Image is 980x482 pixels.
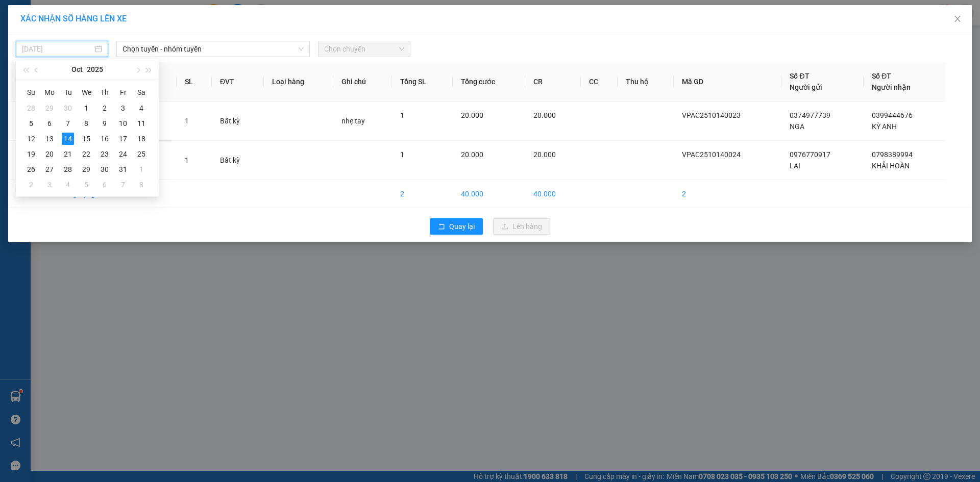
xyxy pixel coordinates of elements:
[117,148,129,160] div: 24
[117,102,129,114] div: 3
[59,177,77,192] td: 2025-11-04
[22,84,40,100] th: Su
[77,84,95,100] th: We
[22,100,40,116] td: 2025-09-28
[95,116,114,131] td: 2025-10-09
[114,162,132,177] td: 2025-10-31
[62,163,74,175] div: 28
[212,102,264,141] td: Bất kỳ
[790,150,830,159] span: 0976770917
[438,223,445,231] span: rollback
[682,111,741,119] span: VPAC2510140023
[461,150,483,159] span: 20.000
[80,148,92,160] div: 22
[132,162,151,177] td: 2025-11-01
[40,131,59,146] td: 2025-10-13
[22,177,40,192] td: 2025-11-02
[59,131,77,146] td: 2025-10-14
[953,15,962,23] span: close
[87,59,103,80] button: 2025
[40,84,59,100] th: Mo
[581,62,618,102] th: CC
[682,150,741,159] span: VPAC2510140024
[43,102,56,114] div: 29
[62,179,74,191] div: 4
[62,102,74,114] div: 30
[449,221,475,232] span: Quay lại
[943,5,972,34] button: Close
[135,102,148,114] div: 4
[135,163,148,175] div: 1
[525,180,581,208] td: 40.000
[20,14,127,23] span: XÁC NHẬN SỐ HÀNG LÊN XE
[790,162,800,170] span: LAI
[59,116,77,131] td: 2025-10-07
[77,146,95,162] td: 2025-10-22
[22,146,40,162] td: 2025-10-19
[117,163,129,175] div: 31
[22,131,40,146] td: 2025-10-12
[62,117,74,130] div: 7
[99,163,111,175] div: 30
[25,117,37,130] div: 5
[80,133,92,145] div: 15
[132,100,151,116] td: 2025-10-04
[25,163,37,175] div: 26
[790,72,809,80] span: Số ĐT
[95,131,114,146] td: 2025-10-16
[185,117,189,125] span: 1
[59,84,77,100] th: Tu
[132,146,151,162] td: 2025-10-25
[872,72,891,80] span: Số ĐT
[135,117,148,130] div: 11
[77,116,95,131] td: 2025-10-08
[400,150,404,159] span: 1
[872,83,911,91] span: Người nhận
[324,41,404,57] span: Chọn chuyến
[114,146,132,162] td: 2025-10-24
[11,141,53,180] td: 2
[132,116,151,131] td: 2025-10-11
[264,62,333,102] th: Loại hàng
[95,84,114,100] th: Th
[25,148,37,160] div: 19
[114,84,132,100] th: Fr
[80,179,92,191] div: 5
[135,133,148,145] div: 18
[493,218,550,235] button: uploadLên hàng
[80,117,92,130] div: 8
[533,150,556,159] span: 20.000
[453,180,525,208] td: 40.000
[99,179,111,191] div: 6
[430,218,483,235] button: rollbackQuay lại
[461,111,483,119] span: 20.000
[114,116,132,131] td: 2025-10-10
[59,146,77,162] td: 2025-10-21
[25,179,37,191] div: 2
[212,141,264,180] td: Bất kỳ
[114,131,132,146] td: 2025-10-17
[790,83,822,91] span: Người gửi
[40,162,59,177] td: 2025-10-27
[177,62,212,102] th: SL
[77,177,95,192] td: 2025-11-05
[80,102,92,114] div: 1
[525,62,581,102] th: CR
[117,133,129,145] div: 17
[453,62,525,102] th: Tổng cước
[298,46,304,52] span: down
[212,62,264,102] th: ĐVT
[790,122,804,131] span: NGA
[11,102,53,141] td: 1
[872,162,910,170] span: KHẢI HOÀN
[43,133,56,145] div: 13
[185,156,189,164] span: 1
[872,150,913,159] span: 0798389994
[25,102,37,114] div: 28
[40,116,59,131] td: 2025-10-06
[99,133,111,145] div: 16
[99,148,111,160] div: 23
[392,180,453,208] td: 2
[77,100,95,116] td: 2025-10-01
[59,162,77,177] td: 2025-10-28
